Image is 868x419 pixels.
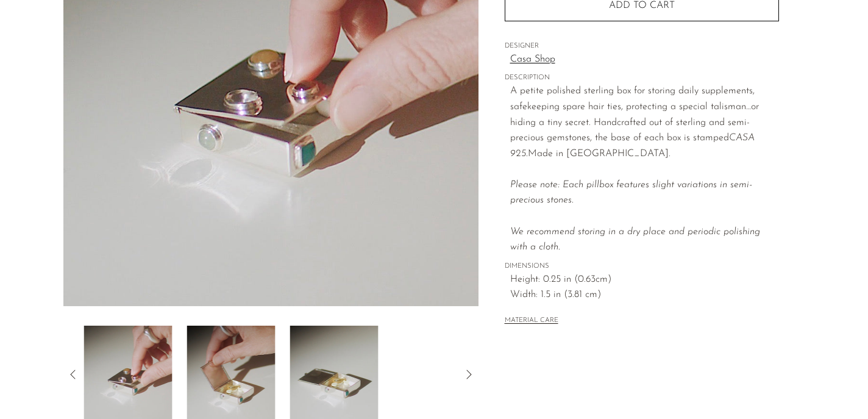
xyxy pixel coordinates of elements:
[505,41,779,52] span: DESIGNER
[505,261,779,272] span: DIMENSIONS
[510,180,760,252] em: Please note: Each pillbox features slight variations in semi-precious stones.
[505,73,779,84] span: DESCRIPTION
[510,227,760,252] i: We recommend storing in a dry place and periodic polishing with a cloth.
[510,287,779,303] span: Width: 1.5 in (3.81 cm)
[510,84,779,256] p: A petite polished sterling box for storing daily supplements, safekeeping spare hair ties, protec...
[510,272,779,288] span: Height: 0.25 in (0.63cm)
[510,52,779,68] a: Casa Shop
[505,317,558,326] button: MATERIAL CARE
[510,133,755,159] em: CASA 925.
